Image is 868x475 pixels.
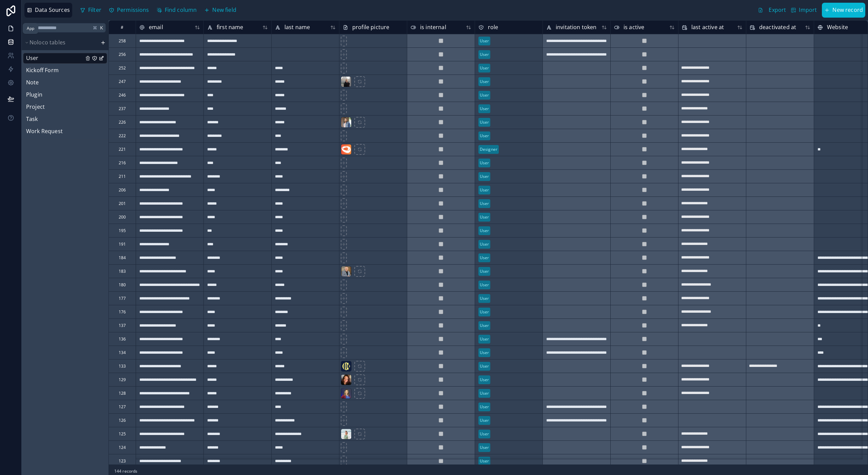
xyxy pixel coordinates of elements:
div: 222 [119,133,126,138]
span: email [149,23,163,32]
div: User [480,295,489,301]
div: User [480,160,489,166]
div: 129 [119,377,126,382]
span: is active [624,23,644,32]
div: User [480,65,489,71]
div: 183 [119,268,126,274]
div: User [480,119,489,125]
div: User [480,268,489,274]
div: User [480,336,489,342]
div: User [480,363,489,369]
div: User [480,444,489,450]
div: Plugin [23,89,107,100]
div: 200 [119,214,126,220]
span: Permissions [117,6,149,15]
span: Task [26,115,38,124]
span: invitation token [556,23,597,32]
a: Plugin [26,90,84,99]
button: Permissions [106,3,152,17]
div: 180 [119,282,126,287]
div: 137 [119,323,126,328]
div: User [480,376,489,383]
span: Noloco tables [29,38,65,47]
button: Find column [154,3,199,17]
div: User [480,322,489,328]
div: User [480,38,489,44]
span: New field [212,6,236,15]
a: Note [26,78,84,87]
div: 127 [119,404,126,409]
div: User [480,254,489,261]
a: New record [819,3,865,18]
div: Designer [480,146,497,152]
div: User [480,458,489,464]
span: Find column [165,6,197,15]
a: Kickoff Form [26,66,84,75]
div: 201 [119,201,126,206]
div: Task [23,114,107,125]
div: User [480,105,489,111]
button: Noloco tables [23,38,98,47]
div: User [480,132,489,139]
a: Work Request [26,127,84,136]
div: User [480,51,489,57]
div: 237 [119,106,126,111]
div: Note [23,77,107,88]
button: New record [822,3,865,18]
div: Kickoff Form [23,65,107,76]
div: User [480,417,489,423]
span: K [99,25,104,30]
div: 128 [119,390,126,396]
span: New record [832,6,863,15]
button: Data Sources [24,3,72,18]
button: Import [788,3,819,18]
div: User [480,173,489,179]
div: 226 [119,119,126,125]
span: Export [769,6,786,15]
div: User [480,404,489,410]
div: 136 [119,336,126,342]
div: 177 [119,295,126,301]
div: User [480,349,489,355]
a: User [26,54,84,63]
a: Permissions [106,3,154,17]
span: last active at [691,23,724,32]
div: 124 [119,445,126,450]
span: Plugin [26,90,42,99]
span: Project [26,103,45,111]
div: 221 [119,146,126,152]
a: Project [26,103,84,111]
div: 258 [119,38,126,43]
div: User [480,200,489,206]
span: 144 records [114,469,137,474]
div: User [480,241,489,247]
div: 176 [119,309,126,314]
div: User [480,282,489,288]
span: role [488,23,498,32]
span: Kickoff Form [26,66,59,75]
span: deactivated at [759,23,796,32]
div: # [114,25,131,30]
span: Work Request [26,127,63,136]
div: App [27,26,34,31]
div: User [480,92,489,98]
span: User [26,54,39,63]
span: Import [799,6,817,15]
div: 184 [119,255,126,260]
div: User [480,431,489,437]
div: 211 [119,173,126,179]
div: 123 [119,458,126,463]
div: User [480,309,489,315]
div: 125 [119,431,126,436]
div: User [480,390,489,396]
div: 191 [119,241,126,247]
span: is internal [420,23,446,32]
div: User [480,78,489,84]
span: Filter [88,6,101,15]
div: Work Request [23,126,107,137]
span: first name [217,23,243,32]
span: Note [26,78,39,87]
button: Filter [78,3,104,17]
div: User [480,227,489,233]
div: 216 [119,160,126,165]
